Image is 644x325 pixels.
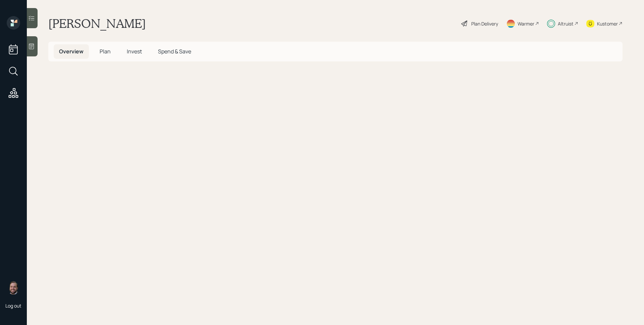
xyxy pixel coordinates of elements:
img: james-distasi-headshot.png [7,281,20,294]
div: Warmer [518,20,534,27]
div: Kustomer [597,20,618,27]
div: Plan Delivery [471,20,498,27]
div: Log out [5,303,21,309]
h1: [PERSON_NAME] [48,16,146,31]
div: Altruist [558,20,574,27]
span: Spend & Save [158,48,191,55]
span: Invest [127,48,142,55]
span: Plan [100,48,111,55]
span: Overview [59,48,84,55]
